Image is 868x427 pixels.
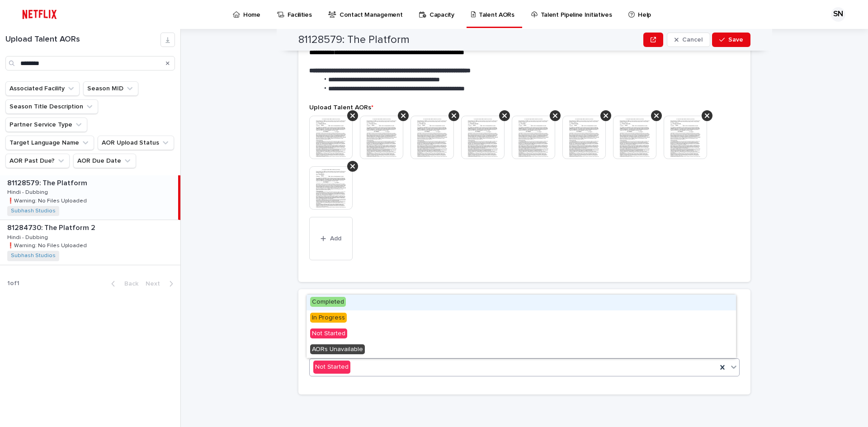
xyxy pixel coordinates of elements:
[307,342,736,358] div: AORs Unavailable
[7,188,50,196] p: Hindi - Dubbing
[310,328,347,338] span: Not Started
[5,117,87,132] button: Partner Service Type
[142,280,180,288] button: Next
[310,313,347,323] span: In Progress
[298,33,410,47] h2: 81128579: The Platform
[5,154,70,168] button: AOR Past Due?
[682,37,703,43] span: Cancel
[104,280,142,288] button: Back
[309,217,353,260] button: Add
[330,235,341,242] span: Add
[307,310,736,326] div: In Progress
[7,222,97,232] p: 81284730: The Platform 2
[83,81,138,96] button: Season MID
[119,281,138,287] span: Back
[309,104,373,111] span: Upload Talent AORs
[11,208,56,214] a: Subhash Studios
[5,136,94,150] button: Target Language Name
[712,33,750,47] button: Save
[307,295,736,310] div: Completed
[5,81,80,96] button: Associated Facility
[73,154,136,168] button: AOR Due Date
[7,241,89,249] p: ❗️Warning: No Files Uploaded
[7,233,50,241] p: Hindi - Dubbing
[667,33,710,47] button: Cancel
[310,297,346,307] span: Completed
[146,281,165,287] span: Next
[7,196,89,204] p: ❗️Warning: No Files Uploaded
[5,56,175,70] input: Search
[11,253,56,259] a: Subhash Studios
[728,37,743,43] span: Save
[98,136,174,150] button: AOR Upload Status
[7,177,89,188] p: 81128579: The Platform
[307,326,736,342] div: Not Started
[310,344,365,354] span: AORs Unavailable
[5,99,98,114] button: Season Title Description
[18,5,61,23] img: ifQbXi3ZQGMSEF7WDB7W
[313,361,350,374] div: Not Started
[831,7,845,22] div: SN
[5,35,160,45] h1: Upload Talent AORs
